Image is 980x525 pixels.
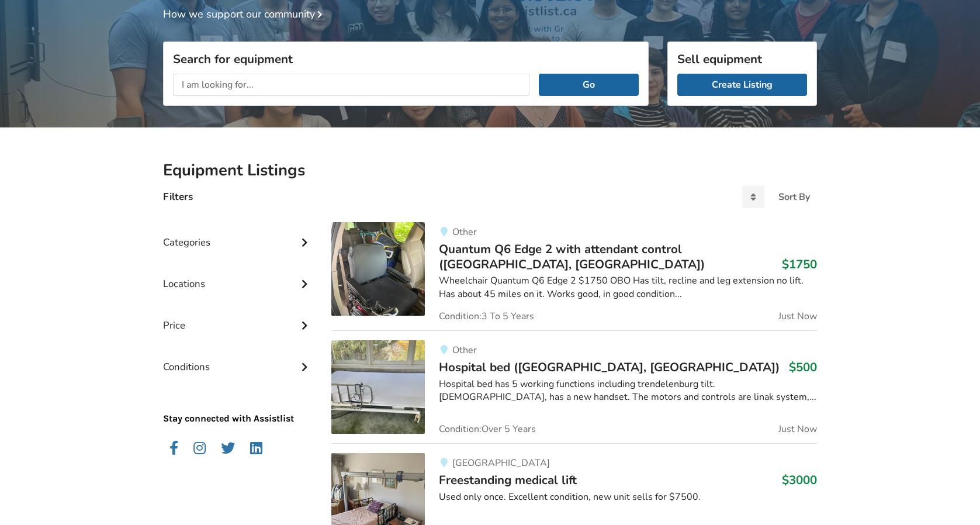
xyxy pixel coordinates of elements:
[163,213,313,254] div: Categories
[439,491,817,504] div: Used only once. Excellent condition, new unit sells for $7500.
[677,74,807,96] a: Create Listing
[778,312,817,321] span: Just Now
[452,226,477,239] span: Other
[163,7,327,21] a: How we support our community
[782,472,817,488] h3: $3000
[439,472,577,488] span: Freestanding medical lift
[163,337,313,379] div: Conditions
[439,274,817,301] div: Wheelchair Quantum Q6 Edge 2 $1750 OBO Has tilt, recline and leg extension no lift. Has about 45 ...
[163,254,313,296] div: Locations
[173,74,529,96] input: I am looking for...
[439,378,817,405] div: Hospital bed has 5 working functions including trendelenburg tilt. [DEMOGRAPHIC_DATA], has a new ...
[439,359,780,375] span: Hospital bed ([GEOGRAPHIC_DATA], [GEOGRAPHIC_DATA])
[677,51,807,67] h3: Sell equipment
[331,330,817,443] a: bedroom equipment-hospital bed (victoria, bc)OtherHospital bed ([GEOGRAPHIC_DATA], [GEOGRAPHIC_DA...
[163,296,313,337] div: Price
[163,379,313,426] p: Stay connected with Assistlist
[439,312,534,321] span: Condition: 3 To 5 Years
[782,257,817,272] h3: $1750
[163,160,817,181] h2: Equipment Listings
[452,457,550,469] span: [GEOGRAPHIC_DATA]
[331,222,425,316] img: mobility-quantum q6 edge 2 with attendant control (victoria, bc)
[452,344,477,357] span: Other
[789,360,817,375] h3: $500
[778,192,810,202] div: Sort By
[163,190,193,203] h4: Filters
[439,424,536,434] span: Condition: Over 5 Years
[331,222,817,331] a: mobility-quantum q6 edge 2 with attendant control (victoria, bc)OtherQuantum Q6 Edge 2 with atten...
[331,340,425,434] img: bedroom equipment-hospital bed (victoria, bc)
[439,241,705,272] span: Quantum Q6 Edge 2 with attendant control ([GEOGRAPHIC_DATA], [GEOGRAPHIC_DATA])
[778,424,817,434] span: Just Now
[539,74,639,96] button: Go
[173,51,639,67] h3: Search for equipment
